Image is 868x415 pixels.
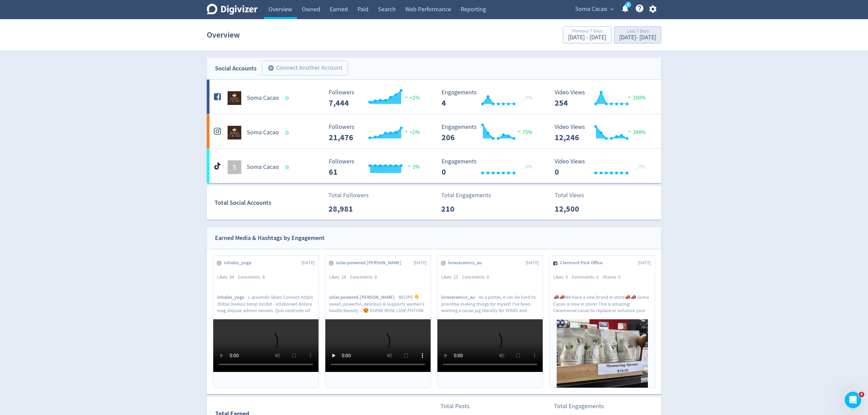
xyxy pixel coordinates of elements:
h5: Soma Cacao [247,94,279,102]
span: 394% [626,129,646,136]
button: Soma Cacao [573,4,615,15]
div: Total Social Accounts [215,198,324,208]
button: Connect Another Account [262,61,348,76]
p: 28,981 [328,203,368,215]
span: 18 [341,274,346,280]
span: 0 [596,274,599,280]
span: Data last synced: 28 Aug 2025, 9:02pm (AEST) [285,96,291,100]
svg: Followers --- [325,124,428,142]
p: 12,500 [555,203,594,215]
img: Soma Cacao undefined [228,91,241,105]
span: inhales_yoga [217,294,248,300]
img: positive-performance.svg [406,163,412,169]
span: 8 [375,274,377,280]
div: Earned Media & Hashtags by Engagement [215,233,325,243]
span: 8 [262,274,265,280]
p: 📣📣We have a new brand in store📣📣 Soma Cacao is now in store! This is amazing! Ceremonial cacao to... [553,294,651,313]
p: 210 [441,203,480,215]
span: 34 [229,274,234,280]
button: Last 7 Days[DATE]- [DATE] [614,26,661,43]
div: Shares [602,274,624,281]
span: loreceramics_au [441,294,479,300]
p: RECIPE 👇 sweet, powerful, delicious & supports women’s health/beauty…😍 DIVINE ROSE LOVE POTION RE... [329,294,427,313]
span: 2% [406,163,420,170]
div: Social Accounts [215,64,257,73]
span: _ 0% [521,163,532,170]
div: Likes [217,274,238,281]
div: Comments [238,274,269,281]
svg: Video Views 0 [551,158,654,176]
p: L ipsumdo Sitam Consect Adipis (Elitse Doeius) temp incidid - utlaboreet dolore mag aliquae admin... [217,294,315,313]
span: 8 [487,274,489,280]
iframe: Intercom live chat [845,392,861,408]
span: <1% [403,129,420,136]
span: solar.powered.[PERSON_NAME] [336,259,405,266]
svg: Engagements 0 [438,158,541,176]
button: Previous 7 Days[DATE] - [DATE] [563,26,611,43]
p: Total Followers [328,191,369,200]
span: 100% [626,94,646,101]
span: _ 0% [635,163,646,170]
span: 75% [516,129,532,136]
span: expand_more [609,6,615,12]
span: 0 [618,274,621,280]
svg: Engagements 4 [438,89,541,107]
span: [DATE] [638,259,651,266]
a: Clermont Post Office[DATE]Likes0Comments0Shares0📣📣We have a new brand in store📣📣 Soma Cacao is no... [550,256,655,388]
span: 0 [566,274,568,280]
div: [DATE] - [DATE] [619,35,656,41]
h1: Overview [207,24,240,46]
span: <1% [403,94,420,101]
div: [DATE] - [DATE] [568,35,606,41]
span: solar.powered.[PERSON_NAME] [329,294,398,300]
a: 5 [625,2,631,8]
span: [DATE] [301,259,315,266]
img: positive-performance.svg [403,129,410,134]
span: add_circle [268,65,274,71]
div: Comments [462,274,493,281]
a: Soma Cacao undefinedSoma Cacao Followers --- Followers 21,476 <1% Engagements 206 Engagements 206... [207,114,661,148]
a: SSoma Cacao Followers --- Followers 61 2% Engagements 0 Engagements 0 _ 0% Video Views 0 Video Vi... [207,149,661,183]
span: Data last synced: 28 Aug 2025, 9:02pm (AEST) [285,131,291,135]
p: Total Views [555,191,594,200]
a: loreceramics_au[DATE]Likes15Comments8loreceramics_auAs a potter, it can be hard to prioritise mak... [437,256,543,388]
div: S [228,160,241,174]
a: solar.powered.[PERSON_NAME][DATE]Likes18Comments8solar.powered.[PERSON_NAME]RECIPE 👇 sweet, power... [325,256,431,388]
svg: Followers --- [325,89,428,107]
img: Soma Cacao undefined [228,126,241,139]
div: Comments [350,274,381,281]
p: Total Posts [440,402,480,411]
span: Data last synced: 29 Aug 2025, 12:02am (AEST) [285,165,291,169]
span: 15 [453,274,458,280]
span: inhales_yoga [224,259,255,266]
div: Likes [441,274,462,281]
p: As a potter, it can be hard to prioritise making things for myself. I've been wanting a cacao jug... [441,294,539,313]
img: positive-performance.svg [626,129,633,134]
svg: Followers --- [325,158,428,176]
a: inhales_yoga[DATE]Likes34Comments8inhales_yogaL ipsumdo Sitam Consect Adipis (Elitse Doeius) temp... [213,256,318,388]
span: [DATE] [413,259,427,266]
div: Last 7 Days [619,29,656,35]
span: _ 0% [521,94,532,101]
h5: Soma Cacao [247,129,279,137]
span: Clermont Post Office [560,259,606,266]
span: 4 [859,392,864,397]
div: Previous 7 Days [568,29,606,35]
div: Likes [553,274,572,281]
img: positive-performance.svg [626,94,633,99]
svg: Engagements 206 [438,124,541,142]
h5: Soma Cacao [247,163,279,171]
span: loreceramics_au [448,259,486,266]
div: Likes [329,274,350,281]
text: 5 [627,2,629,7]
svg: Video Views 12,246 [551,124,654,142]
a: Connect Another Account [257,62,348,76]
span: [DATE] [526,259,539,266]
a: Soma Cacao undefinedSoma Cacao Followers --- Followers 7,444 <1% Engagements 4 Engagements 4 _ 0%... [207,80,661,114]
svg: Video Views 254 [551,89,654,107]
img: positive-performance.svg [516,129,523,134]
div: Comments [572,274,602,281]
span: Soma Cacao [575,4,607,15]
img: positive-performance.svg [403,94,410,99]
p: Total Engagements [441,191,491,200]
